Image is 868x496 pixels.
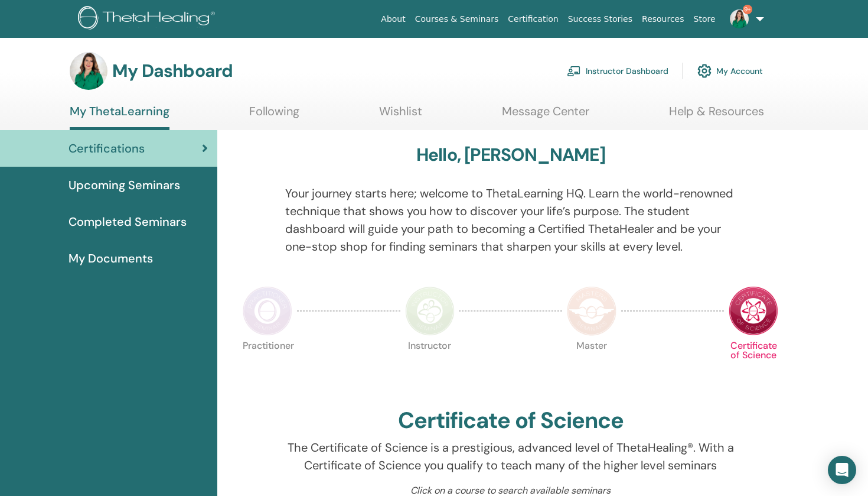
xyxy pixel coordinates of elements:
a: Resources [637,8,689,30]
p: Certificate of Science [729,341,778,391]
img: default.jpg [730,9,749,28]
span: Certifications [68,140,145,157]
a: Message Center [502,104,589,127]
a: About [376,8,410,30]
span: Completed Seminars [68,213,187,231]
span: Upcoming Seminars [68,176,180,194]
img: Instructor [405,286,455,336]
img: default.jpg [70,52,107,90]
p: Instructor [405,341,455,391]
div: Open Intercom Messenger [828,456,856,484]
a: Help & Resources [669,104,764,127]
h3: Hello, [PERSON_NAME] [416,144,605,166]
p: The Certificate of Science is a prestigious, advanced level of ThetaHealing®. With a Certificate ... [285,439,736,474]
h3: My Dashboard [112,60,233,82]
span: My Documents [68,249,153,267]
a: Instructor Dashboard [567,58,668,84]
a: Success Stories [563,8,637,30]
p: Master [567,341,616,391]
img: Certificate of Science [729,286,778,336]
p: Practitioner [243,341,292,391]
a: Certification [503,8,563,30]
a: Wishlist [379,104,422,127]
img: cog.svg [697,61,712,81]
a: Store [689,8,720,30]
p: Your journey starts here; welcome to ThetaLearning HQ. Learn the world-renowned technique that sh... [285,184,736,255]
a: My ThetaLearning [70,104,169,130]
h2: Certificate of Science [398,407,624,435]
img: chalkboard-teacher.svg [567,66,581,76]
img: Master [567,286,616,336]
a: Courses & Seminars [410,8,504,30]
img: logo.png [78,6,219,33]
span: 9+ [743,5,752,14]
a: My Account [697,58,763,84]
img: Practitioner [243,286,292,336]
a: Following [249,104,299,127]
